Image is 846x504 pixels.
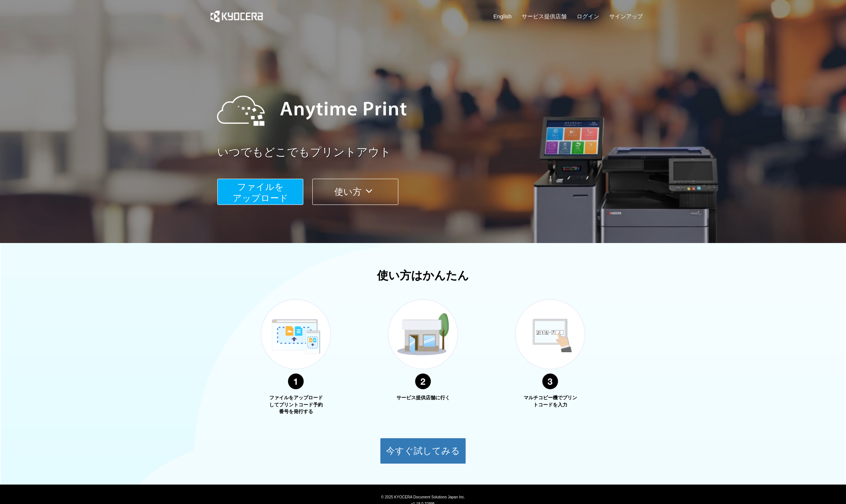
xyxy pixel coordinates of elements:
button: ファイルを​​アップロード [217,179,303,205]
a: ログイン [577,12,599,20]
a: サインアップ [609,12,643,20]
button: 今すぐ試してみる [380,438,466,464]
a: いつでもどこでもプリントアウト [217,144,647,160]
span: © 2025 KYOCERA Document Solutions Japan Inc. [381,494,465,499]
p: マルチコピー機でプリントコードを入力 [522,394,578,408]
a: サービス提供店舗 [522,12,567,20]
a: English [493,12,512,20]
button: 使い方 [312,179,398,205]
span: ファイルを ​​アップロード [233,182,288,203]
p: サービス提供店舗に行く [395,394,451,402]
p: ファイルをアップロードしてプリントコード予約番号を発行する [268,394,324,415]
